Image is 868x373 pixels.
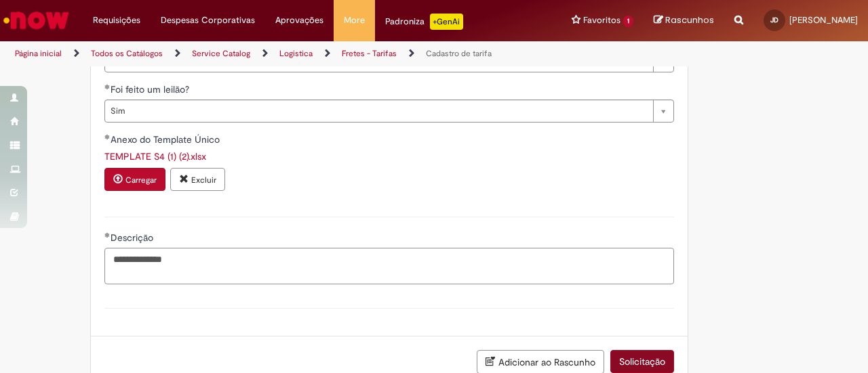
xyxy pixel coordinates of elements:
span: Requisições [93,14,140,27]
span: Sim [111,100,646,122]
span: 1 [623,16,633,27]
span: Obrigatório Preenchido [104,134,111,139]
button: Solicitação [610,350,674,373]
textarea: Descrição [104,248,674,284]
span: Obrigatório Preenchido [104,232,111,238]
div: Padroniza [385,14,463,30]
small: Excluir [191,175,216,185]
span: Rascunhos [665,14,714,26]
ul: Trilhas de página [10,41,568,66]
small: Carregar [125,175,157,185]
a: Rascunhos [654,14,714,27]
img: ServiceNow [1,7,71,34]
a: Cadastro de tarifa [426,48,492,59]
span: Despesas Corporativas [161,14,255,27]
span: Foi feito um leilão? [111,83,192,95]
a: Todos os Catálogos [91,48,163,59]
span: Aprovações [275,14,323,27]
a: Download de TEMPLATE S4 (1) (2).xlsx [104,150,206,162]
span: JD [770,16,778,24]
button: Excluir anexo TEMPLATE S4 (1) (2).xlsx [170,168,225,191]
span: Obrigatório Preenchido [104,84,111,89]
span: Anexo do Template Único [111,133,222,146]
span: Favoritos [583,14,620,27]
span: More [344,14,365,27]
a: Fretes - Tarifas [342,48,397,59]
span: [PERSON_NAME] [789,14,858,26]
a: Página inicial [15,48,62,59]
p: +GenAi [430,14,463,30]
button: Carregar anexo de Anexo do Template Único Required [104,168,165,191]
a: Service Catalog [192,48,250,59]
a: Logistica [279,48,313,59]
span: Descrição [111,232,156,244]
